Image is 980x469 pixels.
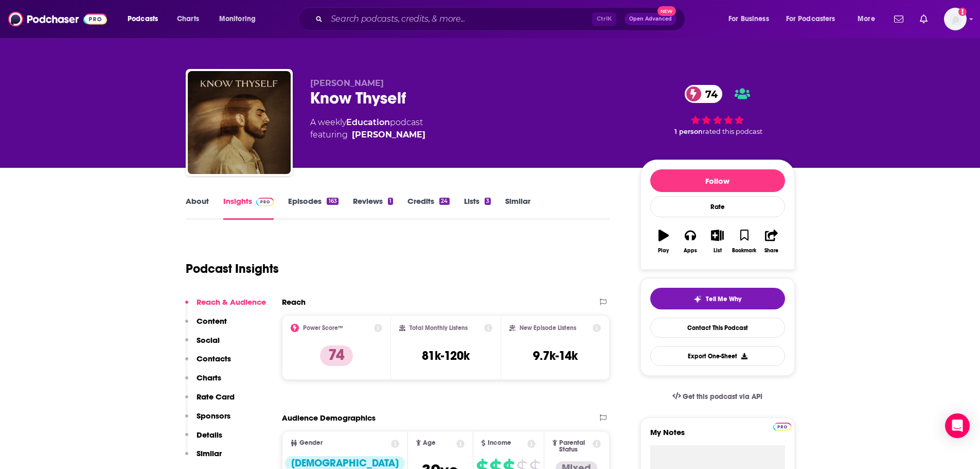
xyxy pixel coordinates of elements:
a: Charts [170,11,205,27]
a: Similar [505,196,530,220]
h3: 9.7k-14k [533,348,578,363]
span: Logged in as SimonElement [944,8,967,30]
p: Rate Card [197,392,235,402]
a: Credits24 [407,196,449,220]
p: Content [197,316,227,326]
div: Apps [684,248,697,254]
button: Play [650,223,677,260]
div: Open Intercom Messenger [945,413,970,438]
button: open menu [721,11,782,27]
label: My Notes [650,427,785,445]
span: Income [488,440,511,446]
button: Similar [185,448,222,467]
h2: Reach [282,297,306,307]
a: 74 [685,85,723,103]
button: Details [185,430,222,449]
p: 74 [320,345,353,366]
div: 1 [388,198,393,205]
button: Follow [650,169,785,192]
button: List [704,223,730,260]
button: Sponsors [185,411,230,430]
img: User Profile [944,8,967,30]
h2: New Episode Listens [520,324,576,332]
a: Education [346,117,390,127]
a: Show notifications dropdown [890,10,907,28]
button: Bookmark [731,223,758,260]
span: For Podcasters [786,12,835,26]
button: open menu [212,11,269,27]
a: Pro website [773,421,791,431]
p: Social [197,335,220,345]
span: Ctrl K [592,12,616,26]
img: Know Thyself [188,71,291,174]
span: Tell Me Why [706,295,741,303]
button: open menu [779,11,850,27]
button: Show profile menu [944,8,967,30]
img: tell me why sparkle [693,295,702,303]
button: Charts [185,373,221,392]
p: Sponsors [197,411,230,421]
button: tell me why sparkleTell Me Why [650,288,785,309]
button: Social [185,335,220,354]
span: More [858,12,875,26]
p: Contacts [197,354,231,363]
span: Open Advanced [629,16,672,22]
a: InsightsPodchaser Pro [223,196,274,220]
button: Export One-Sheet [650,346,785,366]
button: open menu [120,11,171,27]
img: Podchaser Pro [773,423,791,431]
a: Contact This Podcast [650,318,785,338]
div: 163 [327,198,338,205]
h2: Power Score™ [303,324,343,332]
button: Rate Card [185,392,235,411]
div: 74 1 personrated this podcast [640,78,795,142]
button: Open AdvancedNew [625,13,676,25]
div: Search podcasts, credits, & more... [308,7,695,31]
div: 3 [485,198,491,205]
span: New [657,6,676,16]
button: Contacts [185,354,231,373]
img: Podchaser - Follow, Share and Rate Podcasts [8,9,107,29]
span: For Business [728,12,769,26]
div: 24 [439,198,449,205]
button: Content [185,316,227,335]
input: Search podcasts, credits, & more... [327,11,592,27]
button: Share [758,223,785,260]
a: Show notifications dropdown [916,10,932,28]
span: rated this podcast [703,128,762,135]
h3: 81k-120k [422,348,470,363]
button: Apps [677,223,704,260]
a: Reviews1 [353,196,393,220]
p: Reach & Audience [197,297,266,307]
span: Gender [299,440,323,446]
a: Get this podcast via API [664,384,771,409]
button: Reach & Audience [185,297,266,316]
span: Monitoring [219,12,256,26]
div: A weekly podcast [310,116,425,141]
span: featuring [310,129,425,141]
p: Details [197,430,222,440]
span: Parental Status [559,440,591,453]
span: Charts [177,12,199,26]
p: Similar [197,448,222,458]
p: Charts [197,373,221,383]
button: open menu [850,11,888,27]
div: List [714,248,722,254]
div: Bookmark [732,248,756,254]
span: 1 person [674,128,703,135]
svg: Add a profile image [958,8,967,16]
div: Rate [650,196,785,217]
h2: Total Monthly Listens [409,324,468,332]
span: Age [423,440,436,446]
span: [PERSON_NAME] [310,78,384,88]
div: Share [764,248,778,254]
span: 74 [695,85,723,103]
div: Play [658,248,669,254]
h2: Audience Demographics [282,413,376,423]
span: Podcasts [128,12,158,26]
a: Episodes163 [288,196,338,220]
h1: Podcast Insights [186,261,279,276]
a: About [186,196,209,220]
